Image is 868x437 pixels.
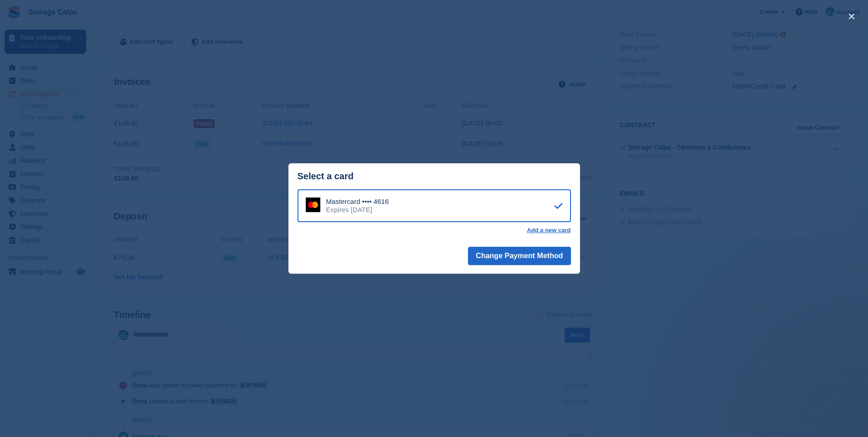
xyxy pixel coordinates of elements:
a: Add a new card [527,227,570,234]
div: Select a card [298,171,571,182]
button: close [844,9,859,24]
button: Change Payment Method [468,247,570,265]
img: Mastercard Logo [306,198,320,212]
div: Expires [DATE] [326,206,389,214]
div: Mastercard •••• 4616 [326,198,389,206]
